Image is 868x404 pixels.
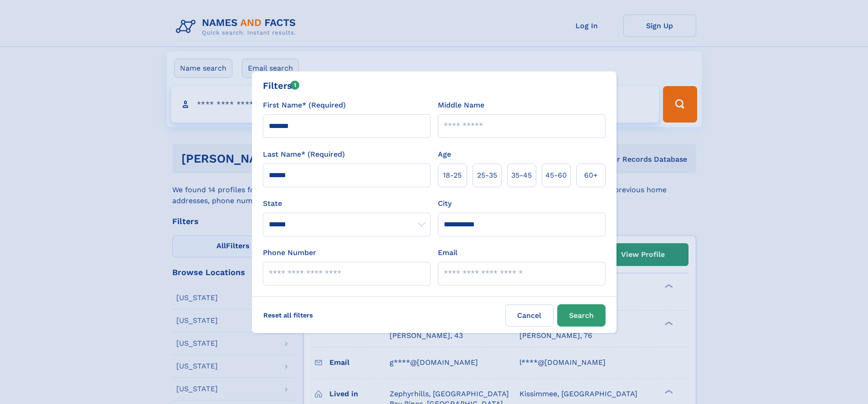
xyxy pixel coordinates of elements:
label: Phone Number [263,247,316,258]
span: 45‑60 [545,170,567,181]
span: 25‑35 [477,170,497,181]
label: Cancel [505,304,554,327]
label: Last Name* (Required) [263,149,345,160]
div: Filters [263,79,300,92]
span: 35‑45 [511,170,532,181]
button: Search [557,304,606,327]
label: City [438,198,452,209]
label: Middle Name [438,100,484,111]
span: 18‑25 [443,170,462,181]
label: First Name* (Required) [263,100,346,111]
label: State [263,198,431,209]
label: Email [438,247,457,258]
span: 60+ [584,170,598,181]
label: Reset all filters [257,304,319,326]
label: Age [438,149,451,160]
